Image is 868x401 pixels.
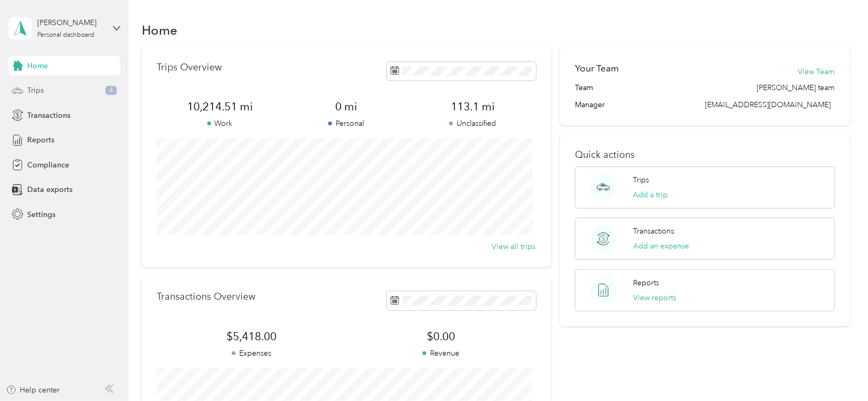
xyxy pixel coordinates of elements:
[575,62,619,75] h2: Your Team
[142,25,177,36] h1: Home
[27,209,55,220] span: Settings
[575,82,593,93] span: Team
[37,32,94,38] div: Personal dashboard
[157,62,222,73] p: Trips Overview
[575,149,834,161] p: Quick actions
[346,329,536,344] span: $0.00
[27,159,69,171] span: Compliance
[575,99,605,110] span: Manager
[346,348,536,359] p: Revenue
[157,348,346,359] p: Expenses
[634,277,660,288] p: Reports
[27,134,54,146] span: Reports
[634,174,650,186] p: Trips
[27,85,44,96] span: Trips
[634,240,689,252] button: Add an expense
[157,329,346,344] span: $5,418.00
[798,66,835,77] button: View Team
[157,118,283,129] p: Work
[409,99,536,114] span: 113.1 mi
[106,86,117,95] span: 4
[634,189,668,200] button: Add a trip
[705,100,831,109] span: [EMAIL_ADDRESS][DOMAIN_NAME]
[492,241,536,252] button: View all trips
[27,60,48,71] span: Home
[6,384,60,396] button: Help center
[27,184,72,195] span: Data exports
[27,110,70,121] span: Transactions
[808,341,868,401] iframe: Everlance-gr Chat Button Frame
[283,99,409,114] span: 0 mi
[37,17,104,28] div: [PERSON_NAME]
[157,99,283,114] span: 10,214.51 mi
[283,118,409,129] p: Personal
[634,292,677,303] button: View reports
[634,226,675,237] p: Transactions
[757,82,835,93] span: [PERSON_NAME] team
[157,291,255,302] p: Transactions Overview
[409,118,536,129] p: Unclassified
